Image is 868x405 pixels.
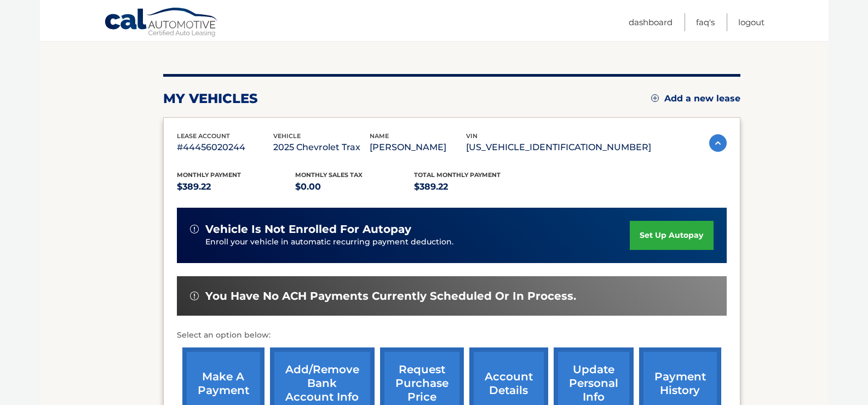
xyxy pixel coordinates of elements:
[177,132,230,140] span: lease account
[163,90,258,107] h2: my vehicles
[414,179,533,195] p: $389.22
[414,171,501,179] span: Total Monthly Payment
[370,140,466,155] p: [PERSON_NAME]
[466,132,478,140] span: vin
[205,289,576,303] span: You have no ACH payments currently scheduled or in process.
[205,223,411,236] span: vehicle is not enrolled for autopay
[738,13,764,31] a: Logout
[696,13,715,31] a: FAQ's
[205,236,630,248] p: Enroll your vehicle in automatic recurring payment deduction.
[190,292,199,300] img: alert-white.svg
[651,94,659,102] img: add.svg
[709,134,727,152] img: accordion-active.svg
[630,221,713,250] a: set up autopay
[295,171,363,179] span: Monthly sales Tax
[629,13,672,31] a: Dashboard
[273,132,301,140] span: vehicle
[651,93,740,104] a: Add a new lease
[177,171,241,179] span: Monthly Payment
[177,329,727,342] p: Select an option below:
[370,132,389,140] span: name
[177,179,296,195] p: $389.22
[177,140,273,155] p: #44456020244
[273,140,370,155] p: 2025 Chevrolet Trax
[466,140,651,155] p: [US_VEHICLE_IDENTIFICATION_NUMBER]
[190,225,199,233] img: alert-white.svg
[295,179,414,195] p: $0.00
[104,7,219,39] a: Cal Automotive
